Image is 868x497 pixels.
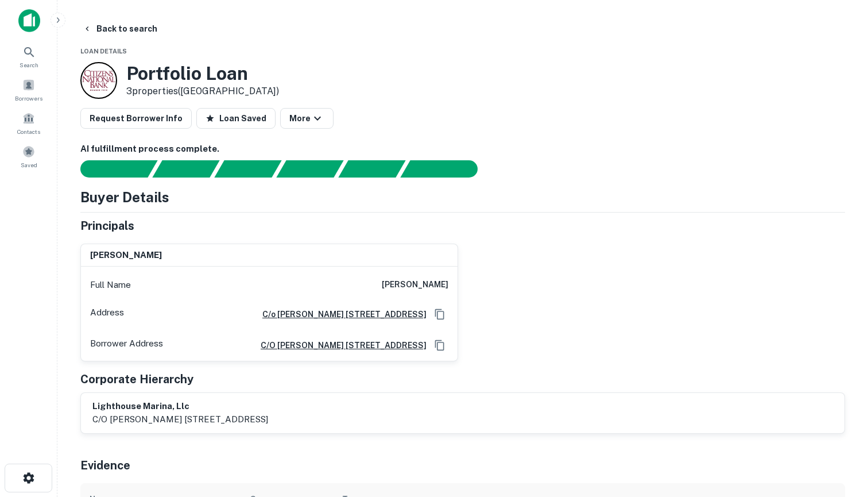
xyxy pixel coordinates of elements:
[90,306,124,323] p: Address
[21,160,37,169] span: Saved
[92,400,268,413] h6: lighthouse marina, llc
[3,74,54,105] a: Borrowers
[152,160,219,178] div: Your request is received and processing...
[214,160,281,178] div: Documents found, AI parsing details...
[15,94,42,103] span: Borrowers
[338,160,405,178] div: Principals found, still searching for contact information. This may take time...
[80,217,134,234] h5: Principals
[90,337,163,354] p: Borrower Address
[401,160,491,178] div: AI fulfillment process complete.
[67,160,153,178] div: Sending borrower request to AI...
[431,306,448,323] button: Copy Address
[811,405,868,460] iframe: Chat Widget
[80,371,193,388] h5: Corporate Hierarchy
[80,187,169,207] h4: Buyer Details
[251,339,427,352] a: c/o [PERSON_NAME] [STREET_ADDRESS]
[126,63,279,84] h3: Portfolio Loan
[18,9,40,32] img: capitalize-icon.png
[90,278,131,292] p: Full Name
[80,48,127,55] span: Loan Details
[17,127,40,136] span: Contacts
[80,457,130,474] h5: Evidence
[3,141,54,172] a: Saved
[80,142,845,156] h6: AI fulfillment process complete.
[382,278,448,292] h6: [PERSON_NAME]
[78,18,162,39] button: Back to search
[280,108,334,129] button: More
[92,413,268,426] p: c/o [PERSON_NAME] [STREET_ADDRESS]
[276,160,343,178] div: Principals found, AI now looking for contact information...
[126,84,279,98] p: 3 properties ([GEOGRAPHIC_DATA])
[90,249,162,262] h6: [PERSON_NAME]
[80,108,192,129] button: Request Borrower Info
[20,60,38,70] span: Search
[3,41,54,72] a: Search
[253,308,427,321] a: C/o [PERSON_NAME] [STREET_ADDRESS]
[3,107,54,138] a: Contacts
[431,337,448,354] button: Copy Address
[196,108,276,129] button: Loan Saved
